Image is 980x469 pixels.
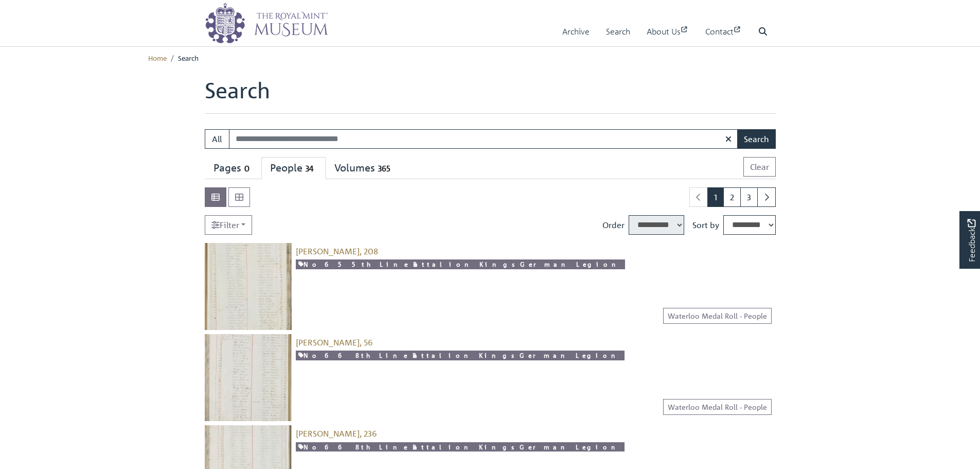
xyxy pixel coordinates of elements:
a: About Us [647,17,689,46]
label: Sort by [692,219,719,231]
img: Schulz, Charles, 56 [205,334,292,421]
nav: pagination [685,187,776,207]
button: Clear [743,157,776,177]
a: Home [148,53,167,62]
input: Enter one or more search terms... [229,129,738,149]
a: Filter [205,215,252,235]
h1: Search [205,77,776,113]
label: Order [602,219,625,231]
a: No 65 5th Line Battalion Kings German Legion [296,259,625,269]
img: Schulze, Henry, 208 [205,243,292,330]
a: [PERSON_NAME], 236 [296,428,377,439]
span: Goto page 1 [707,187,724,207]
a: Next page [757,187,776,207]
div: Pages [213,162,253,175]
a: Archive [562,17,590,46]
span: Feedback [965,219,977,262]
a: [PERSON_NAME], 56 [296,337,373,348]
a: Would you like to provide feedback? [959,211,980,269]
span: Search [178,53,199,62]
li: Previous page [689,187,708,207]
span: 0 [241,163,253,175]
div: Volumes [334,162,393,175]
a: Waterloo Medal Roll - People [663,399,772,415]
a: Search [606,17,630,46]
img: logo_wide.png [205,3,328,44]
a: No 66 8th Line Battalion Kings German Legion [296,442,625,452]
span: 365 [375,163,393,175]
a: [PERSON_NAME], 208 [296,246,378,256]
button: All [205,129,229,149]
a: Contact [705,17,742,46]
a: No 66 8th Line Battalion Kings German Legion [296,351,625,360]
a: Goto page 3 [740,187,758,207]
div: People [270,162,317,175]
a: Waterloo Medal Roll - People [663,308,772,324]
span: 34 [302,163,317,175]
button: Search [737,129,776,149]
a: Goto page 2 [723,187,741,207]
